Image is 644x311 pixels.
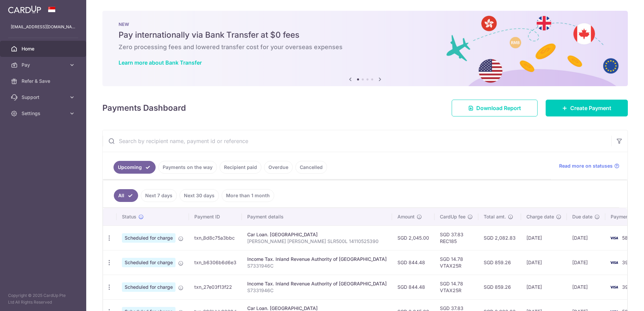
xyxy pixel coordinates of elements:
[434,250,478,275] td: SGD 14.78 VTAX25R
[189,226,242,250] td: txn_8d8c75a3bbc
[392,275,434,299] td: SGD 844.48
[158,161,217,174] a: Payments on the way
[122,213,136,220] span: Status
[622,235,634,241] span: 5869
[484,213,506,220] span: Total amt.
[22,94,66,101] span: Support
[119,22,612,27] p: NEW
[102,102,186,114] h4: Payments Dashboard
[247,287,387,294] p: S7331946C
[189,275,242,299] td: txn_27e03f13f22
[434,275,478,299] td: SGD 14.78 VTAX25R
[607,258,621,267] img: Bank Card
[452,100,538,116] a: Download Report
[559,163,613,169] span: Read more on statuses
[220,161,261,174] a: Recipient paid
[559,163,619,169] a: Read more on statuses
[103,130,611,152] input: Search by recipient name, payment id or reference
[478,275,521,299] td: SGD 859.26
[102,11,628,86] img: Bank transfer banner
[521,250,567,275] td: [DATE]
[567,250,605,275] td: [DATE]
[567,226,605,250] td: [DATE]
[8,5,41,13] img: CardUp
[607,283,621,291] img: Bank Card
[434,226,478,250] td: SGD 37.83 REC185
[122,282,175,292] span: Scheduled for charge
[392,226,434,250] td: SGD 2,045.00
[622,284,634,290] span: 3908
[526,213,554,220] span: Charge date
[607,234,621,242] img: Bank Card
[11,24,75,30] p: [EMAIL_ADDRESS][DOMAIN_NAME]
[22,78,66,84] span: Refer & Save
[295,161,327,174] a: Cancelled
[189,250,242,275] td: txn_b6306b6d6e3
[122,258,175,267] span: Scheduled for charge
[478,250,521,275] td: SGD 859.26
[440,213,465,220] span: CardUp fee
[521,275,567,299] td: [DATE]
[141,189,177,202] a: Next 7 days
[546,100,628,116] a: Create Payment
[476,104,521,112] span: Download Report
[222,189,274,202] a: More than 1 month
[180,189,219,202] a: Next 30 days
[119,43,612,51] h6: Zero processing fees and lowered transfer cost for your overseas expenses
[22,110,66,117] span: Settings
[264,161,293,174] a: Overdue
[189,208,242,226] th: Payment ID
[114,189,138,202] a: All
[114,161,156,174] a: Upcoming
[572,213,592,220] span: Due date
[247,238,387,245] p: [PERSON_NAME] [PERSON_NAME] SLR500L 14110525390
[247,231,387,238] div: Car Loan. [GEOGRAPHIC_DATA]
[119,30,612,40] h5: Pay internationally via Bank Transfer at $0 fees
[247,263,387,269] p: S7331946C
[397,213,415,220] span: Amount
[622,260,634,265] span: 3908
[22,45,66,52] span: Home
[122,233,175,243] span: Scheduled for charge
[478,226,521,250] td: SGD 2,082.83
[119,59,202,66] a: Learn more about Bank Transfer
[570,104,611,112] span: Create Payment
[247,256,387,263] div: Income Tax. Inland Revenue Authority of [GEOGRAPHIC_DATA]
[392,250,434,275] td: SGD 844.48
[22,62,66,68] span: Pay
[567,275,605,299] td: [DATE]
[521,226,567,250] td: [DATE]
[247,280,387,287] div: Income Tax. Inland Revenue Authority of [GEOGRAPHIC_DATA]
[242,208,392,226] th: Payment details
